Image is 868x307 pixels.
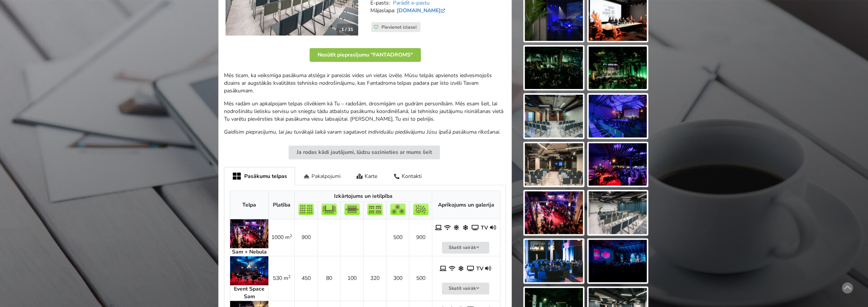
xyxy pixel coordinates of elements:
div: Pasākumu telpas [224,167,295,185]
span: WiFi [444,224,452,231]
span: Projektors un ekrāns [472,224,479,231]
td: 300 [386,256,409,301]
span: Ar skatuvi [440,265,447,272]
strong: Event Space Sam [234,285,264,300]
span: Ar skatuvi [435,224,443,231]
span: Gaisa kondicionieris [458,265,466,272]
strong: TV [481,224,488,231]
img: U-Veids [321,204,337,215]
td: 80 [317,256,340,301]
td: 1000 m [268,219,294,256]
th: Aprīkojums un galerija [432,191,500,219]
em: Gaidīsim pieprasījumu, lai jau tuvākajā laikā varam sagatavot individuālu piedāvājumu Jūsu īpašā ... [224,128,500,136]
td: 500 [409,256,432,301]
button: Skatīt vairāk [442,283,489,294]
span: Pievienot izlasei [381,24,417,30]
td: 900 [294,219,317,256]
th: Platība [268,191,294,219]
th: Telpa [230,191,268,219]
td: 530 m [268,256,294,301]
img: FANTADROMS | Rīga | Pasākumu vieta - galerijas bilde [525,240,583,283]
p: Mēs ticam, ka veiksmīga pasākuma atslēga ir pareizās vides un vietas izvēle. Mūsu telpās apvienot... [224,72,506,95]
a: [DOMAIN_NAME] [397,7,447,14]
img: Pieņemšana [413,204,428,215]
img: FANTADROMS | Rīga | Pasākumu vieta - galerijas bilde [525,95,583,137]
span: WiFi [449,265,456,272]
img: Bankets [390,204,406,215]
span: Iebūvēta audio sistēma [490,224,497,231]
td: 500 [386,219,409,256]
strong: TV [476,265,483,272]
img: Teātris [299,204,314,215]
span: Iebūvēta audio sistēma [485,265,493,272]
img: Klase [367,204,383,215]
th: Izkārtojums un ietilpība [294,191,432,202]
sup: 2 [288,274,290,280]
p: Mēs radām un apkalpojam telpas cilvēkiem kā Tu – radošām, drosmīgām un gudrām personībām. Mēs esa... [224,100,506,123]
img: Pasākumu telpas | Rīga | FANTADROMS | bilde [230,256,268,285]
td: 100 [340,256,363,301]
div: Karte [349,167,386,185]
sup: 2 [290,233,292,239]
img: FANTADROMS | Rīga | Pasākumu vieta - galerijas bilde [589,95,647,137]
img: Sapulce [344,204,360,215]
img: FANTADROMS | Rīga | Pasākumu vieta - galerijas bilde [589,47,647,89]
strong: Sam + Nebula [232,248,267,255]
span: Projektors un ekrāns [467,265,475,272]
img: FANTADROMS | Rīga | Pasākumu vieta - galerijas bilde [525,191,583,234]
div: 1 / 31 [337,24,358,35]
span: Gaisa kondicionieris [462,224,470,231]
img: FANTADROMS | Rīga | Pasākumu vieta - galerijas bilde [589,191,647,234]
img: FANTADROMS | Rīga | Pasākumu vieta - galerijas bilde [589,143,647,186]
td: 900 [409,219,432,256]
button: Nosūtīt pieprasījumu "FANTADROMS" [310,48,421,62]
td: 450 [294,256,317,301]
div: Kontakti [385,167,430,185]
img: Pasākumu telpas | Rīga | FANTADROMS | bilde [230,219,268,248]
img: FANTADROMS | Rīga | Pasākumu vieta - galerijas bilde [589,240,647,283]
div: Pakalpojumi [295,167,349,185]
button: Skatīt vairāk [442,242,489,254]
span: Dabiskais apgaismojums [453,224,461,231]
button: Ja rodas kādi jautājumi, lūdzu sazinieties ar mums šeit [289,145,440,159]
img: FANTADROMS | Rīga | Pasākumu vieta - galerijas bilde [525,47,583,89]
img: FANTADROMS | Rīga | Pasākumu vieta - galerijas bilde [525,143,583,186]
td: 320 [363,256,386,301]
